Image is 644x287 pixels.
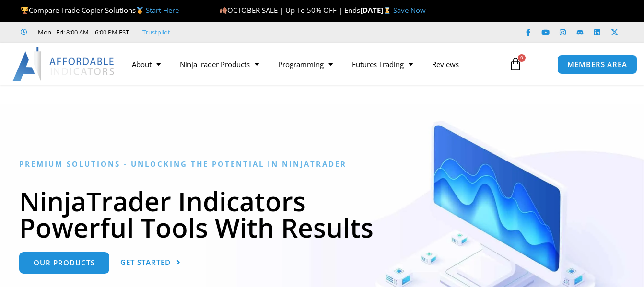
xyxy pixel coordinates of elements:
[393,5,426,15] a: Save Now
[422,53,468,75] a: Reviews
[142,26,170,38] a: Trustpilot
[19,188,625,241] h1: NinjaTrader Indicators Powerful Tools With Results
[122,53,170,75] a: About
[220,7,227,14] img: 🍂
[170,53,269,75] a: NinjaTrader Products
[557,55,637,74] a: MEMBERS AREA
[146,5,179,15] a: Start Here
[384,7,391,14] img: ⌛
[120,252,181,274] a: Get Started
[360,5,393,15] strong: [DATE]
[567,61,627,68] span: MEMBERS AREA
[19,252,109,274] a: Our Products
[34,259,95,266] span: Our Products
[120,259,171,266] span: Get Started
[494,50,537,78] a: 0
[21,7,28,14] img: 🏆
[518,54,526,62] span: 0
[136,7,143,14] img: 🥇
[122,53,503,75] nav: Menu
[19,160,625,169] h6: Premium Solutions - Unlocking the Potential in NinjaTrader
[219,5,360,15] span: OCTOBER SALE | Up To 50% OFF | Ends
[35,26,129,38] span: Mon - Fri: 8:00 AM – 6:00 PM EST
[269,53,342,75] a: Programming
[21,5,179,15] span: Compare Trade Copier Solutions
[12,47,116,81] img: LogoAI | Affordable Indicators – NinjaTrader
[342,53,422,75] a: Futures Trading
